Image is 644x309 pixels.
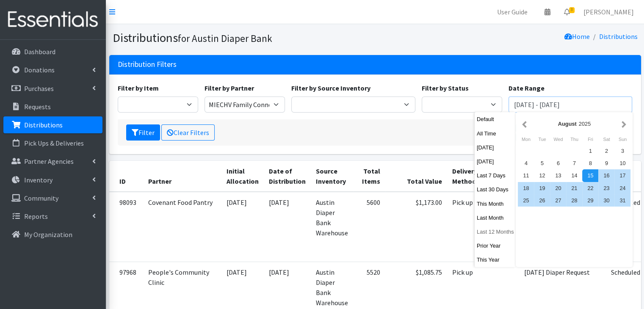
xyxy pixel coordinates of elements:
p: My Organization [24,230,72,239]
div: 17 [614,169,630,182]
div: 24 [614,182,630,194]
div: Friday [582,134,598,145]
h1: Distributions [113,30,372,45]
div: 6 [550,157,566,169]
th: Partner [143,161,221,192]
h3: Distribution Filters [118,60,177,69]
div: 21 [566,182,582,194]
div: 18 [518,182,534,194]
label: Filter by Item [118,83,159,93]
a: 3 [557,3,577,20]
a: Partner Agencies [3,153,102,170]
button: Last 30 Days [475,183,516,196]
div: 26 [534,194,550,207]
td: [DATE] [221,192,264,262]
div: 11 [518,169,534,182]
div: 1 [582,145,598,157]
label: Date Range [509,83,544,93]
th: Delivery Method [447,161,482,192]
div: 29 [582,194,598,207]
td: Pick up [447,192,482,262]
div: Saturday [598,134,614,145]
div: Monday [518,134,534,145]
td: Austin Diaper Bank Warehouse [311,192,353,262]
td: 5600 [353,192,385,262]
div: Sunday [614,134,630,145]
td: 98093 [109,192,143,262]
div: 20 [550,182,566,194]
th: ID [109,161,143,192]
a: Requests [3,98,102,115]
a: My Organization [3,226,102,243]
a: Reports [3,208,102,225]
div: 27 [550,194,566,207]
button: All Time [475,127,516,140]
div: 31 [614,194,630,207]
td: Covenant Food Pantry [143,192,221,262]
td: [DATE] [264,192,311,262]
a: [PERSON_NAME] [577,3,641,20]
div: 12 [534,169,550,182]
p: Dashboard [24,47,55,56]
button: Default [475,113,516,125]
div: 7 [566,157,582,169]
div: 4 [518,157,534,169]
strong: August [558,121,577,127]
img: HumanEssentials [3,6,102,34]
div: Tuesday [534,134,550,145]
th: Date of Distribution [264,161,311,192]
a: Distributions [599,32,638,41]
button: Filter [126,124,160,141]
a: Distributions [3,116,102,133]
p: Purchases [24,84,54,93]
th: Initial Allocation [221,161,264,192]
div: Thursday [566,134,582,145]
p: Community [24,194,58,202]
span: 3 [569,7,575,13]
p: Donations [24,66,55,74]
div: 2 [598,145,614,157]
label: Filter by Partner [205,83,254,93]
label: Filter by Source Inventory [291,83,370,93]
div: Wednesday [550,134,566,145]
button: Last 7 Days [475,169,516,182]
button: Last Month [475,212,516,224]
div: 15 [582,169,598,182]
a: Clear Filters [161,124,215,141]
button: Last 12 Months [475,226,516,238]
div: 23 [598,182,614,194]
button: [DATE] [475,155,516,168]
button: [DATE] [475,141,516,154]
a: Dashboard [3,43,102,60]
a: Inventory [3,171,102,188]
p: Pick Ups & Deliveries [24,139,84,147]
label: Filter by Status [422,83,469,93]
div: 19 [534,182,550,194]
div: 25 [518,194,534,207]
a: Purchases [3,80,102,97]
div: 30 [598,194,614,207]
span: 2025 [579,121,591,127]
input: January 1, 2011 - December 31, 2011 [509,97,633,113]
a: Community [3,190,102,207]
div: 22 [582,182,598,194]
th: Total Value [385,161,447,192]
th: Source Inventory [311,161,353,192]
button: This Month [475,198,516,210]
p: Partner Agencies [24,157,74,166]
a: Pick Ups & Deliveries [3,135,102,152]
a: Donations [3,61,102,78]
div: 16 [598,169,614,182]
a: Home [564,32,590,41]
p: Requests [24,102,51,111]
p: Reports [24,212,48,221]
div: 9 [598,157,614,169]
p: Distributions [24,121,63,129]
div: 13 [550,169,566,182]
div: 14 [566,169,582,182]
td: $1,173.00 [385,192,447,262]
a: User Guide [490,3,534,20]
button: This Year [475,254,516,266]
small: for Austin Diaper Bank [178,32,272,44]
p: Inventory [24,176,53,184]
